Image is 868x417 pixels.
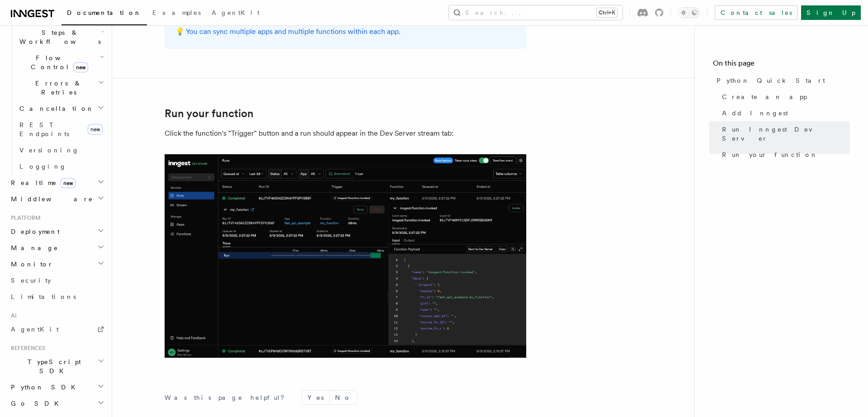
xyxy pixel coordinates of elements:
p: 💡 You can sync multiple apps and multiple functions within each app. [175,25,515,38]
span: AgentKit [11,326,59,333]
span: Realtime [7,178,75,187]
button: Cancellation [16,100,106,117]
span: AgentKit [212,9,259,16]
div: Inngest Functions [7,8,106,175]
button: Realtimenew [7,175,106,191]
span: Middleware [7,194,93,204]
a: Create an app [718,89,850,105]
a: Sign Up [801,5,861,20]
span: AI [7,312,17,319]
button: Manage [7,240,106,256]
button: Monitor [7,256,106,272]
span: REST Endpoints [19,121,69,137]
button: Search...Ctrl+K [449,5,623,20]
a: Add Inngest [718,105,850,121]
span: Examples [152,9,201,16]
span: Documentation [67,9,142,16]
h4: On this page [713,58,850,72]
p: Click the function's "Trigger" button and a run should appear in the Dev Server stream tab: [165,127,526,140]
button: Steps & Workflows [16,24,106,50]
button: Deployment [7,223,106,240]
a: Versioning [16,142,106,158]
span: Steps & Workflows [16,28,101,46]
a: Security [7,272,106,289]
span: Cancellation [16,104,94,113]
span: new [61,178,75,188]
a: Run your function [165,107,254,120]
kbd: Ctrl+K [597,8,617,17]
span: Platform [7,214,41,222]
a: Python Quick Start [713,72,850,89]
span: Flow Control [16,53,99,71]
span: Logging [19,163,66,170]
a: AgentKit [7,321,106,337]
span: Python SDK [7,383,81,392]
button: Go SDK [7,395,106,412]
button: Toggle dark mode [678,7,700,18]
span: Run your function [722,150,818,159]
span: new [73,62,88,72]
button: No [330,391,357,404]
button: Python SDK [7,379,106,395]
a: AgentKit [206,3,265,24]
span: Deployment [7,227,60,236]
span: References [7,345,45,352]
span: Limitations [11,293,76,300]
a: Run your function [718,147,850,163]
span: Create an app [722,92,807,101]
button: Yes [302,391,329,404]
span: Python Quick Start [717,76,825,85]
button: Middleware [7,191,106,207]
span: Security [11,277,51,284]
a: Contact sales [715,5,797,20]
button: Flow Controlnew [16,50,106,75]
a: Examples [147,3,206,24]
span: Errors & Retries [16,79,98,97]
img: quick-start-run.png [165,154,526,358]
span: Manage [7,243,58,252]
span: Run Inngest Dev Server [722,125,850,143]
span: Go SDK [7,399,64,408]
span: Versioning [19,147,79,154]
span: new [88,124,103,135]
p: Was this page helpful? [165,393,291,402]
a: Logging [16,158,106,175]
button: TypeScript SDK [7,354,106,379]
a: Run Inngest Dev Server [718,121,850,147]
a: REST Endpointsnew [16,117,106,142]
a: Limitations [7,289,106,305]
span: Add Inngest [722,109,788,118]
span: TypeScript SDK [7,357,98,375]
button: Errors & Retries [16,75,106,100]
a: Documentation [61,3,147,25]
span: Monitor [7,260,53,269]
